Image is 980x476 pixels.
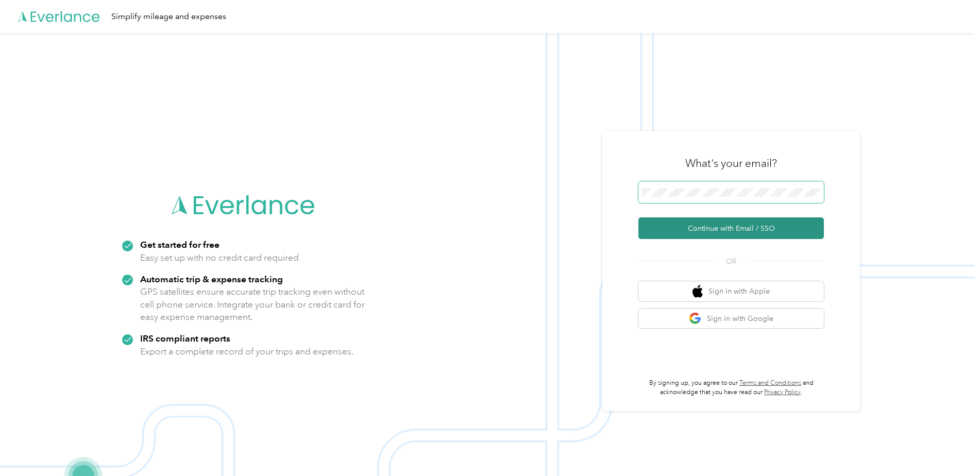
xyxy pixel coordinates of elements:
[140,333,230,344] strong: IRS compliant reports
[140,345,353,358] p: Export a complete record of your trips and expenses.
[140,274,283,284] strong: Automatic trip & expense tracking
[692,285,703,298] img: apple logo
[764,388,801,396] a: Privacy Policy
[713,256,749,267] span: OR
[638,379,824,397] p: By signing up, you agree to our and acknowledge that you have read our .
[140,251,299,264] p: Easy set up with no credit card required
[111,10,226,23] div: Simplify mileage and expenses
[638,281,824,301] button: apple logoSign in with Apple
[689,312,702,325] img: google logo
[638,217,824,239] button: Continue with Email / SSO
[739,379,801,387] a: Terms and Conditions
[140,239,219,250] strong: Get started for free
[140,285,365,324] p: GPS satellites ensure accurate trip tracking even without cell phone service. Integrate your bank...
[638,309,824,329] button: google logoSign in with Google
[685,156,777,171] h3: What's your email?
